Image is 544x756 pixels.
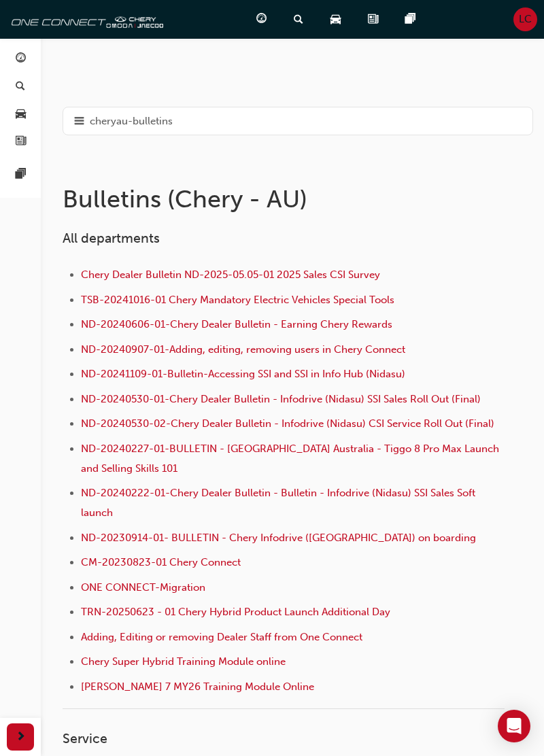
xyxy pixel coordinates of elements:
a: Adding, Editing or removing Dealer Staff from One Connect [81,631,362,643]
span: pages-icon [16,169,26,181]
span: car-icon [16,108,26,120]
a: guage-icon [245,5,283,33]
span: All departments [63,230,160,246]
h1: Bulletins (Chery - AU) [63,184,441,214]
a: ND-20240222-01-Chery Dealer Bulletin - Bulletin - Infodrive (Nidasu) SSI Sales Soft launch [81,487,478,519]
a: CM-20230823-01 Chery Connect [81,556,241,568]
a: ND-20240530-02-Chery Dealer Bulletin - Infodrive (Nidasu) CSI Service Roll Out (Final) [81,417,494,430]
a: ND-20240530-01-Chery Dealer Bulletin - Infodrive (Nidasu) SSI Sales Roll Out (Final) [81,393,481,405]
a: TRN-20250623 - 01 Chery Hybrid Product Launch Additional Day [81,606,390,618]
div: Open Intercom Messenger [498,710,530,742]
span: news-icon [16,136,26,148]
span: search-icon [294,11,303,28]
span: cheryau-bulletins [90,114,173,129]
a: ND-20241109-01-Bulletin-Accessing SSI and SSI in Info Hub (Nidasu) [81,368,405,380]
button: hamburger-iconcheryau-bulletins [63,107,533,136]
span: Service [63,731,107,746]
span: news-icon [368,11,378,28]
a: search-icon [283,5,320,33]
a: ND-20240227-01-BULLETIN - [GEOGRAPHIC_DATA] Australia - Tiggo 8 Pro Max Launch and Selling Skills... [81,443,502,475]
a: pages-icon [394,5,432,33]
img: oneconnect [7,5,163,33]
a: news-icon [357,5,394,33]
span: search-icon [16,81,25,93]
span: guage-icon [256,11,267,28]
a: Chery Super Hybrid Training Module online [81,655,286,668]
span: LC [519,12,532,27]
span: pages-icon [405,11,415,28]
a: Chery Dealer Bulletin ND-2025-05.05-01 2025 Sales CSI Survey [81,269,380,281]
span: hamburger-icon [74,113,84,130]
span: car-icon [330,11,341,28]
a: ND-20230914-01- BULLETIN - Chery Infodrive ([GEOGRAPHIC_DATA]) on boarding [81,532,476,544]
span: guage-icon [16,53,26,65]
a: [PERSON_NAME] 7 MY26 Training Module Online [81,681,314,693]
a: TSB-20241016-01 Chery Mandatory Electric Vehicles Special Tools [81,294,394,306]
a: ONE CONNECT-Migration [81,581,205,594]
a: ND-20240606-01-Chery Dealer Bulletin - Earning Chery Rewards [81,318,392,330]
span: next-icon [16,729,26,746]
a: car-icon [320,5,357,33]
a: ND-20240907-01-Adding, editing, removing users in Chery Connect [81,343,405,356]
button: LC [513,7,537,31]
